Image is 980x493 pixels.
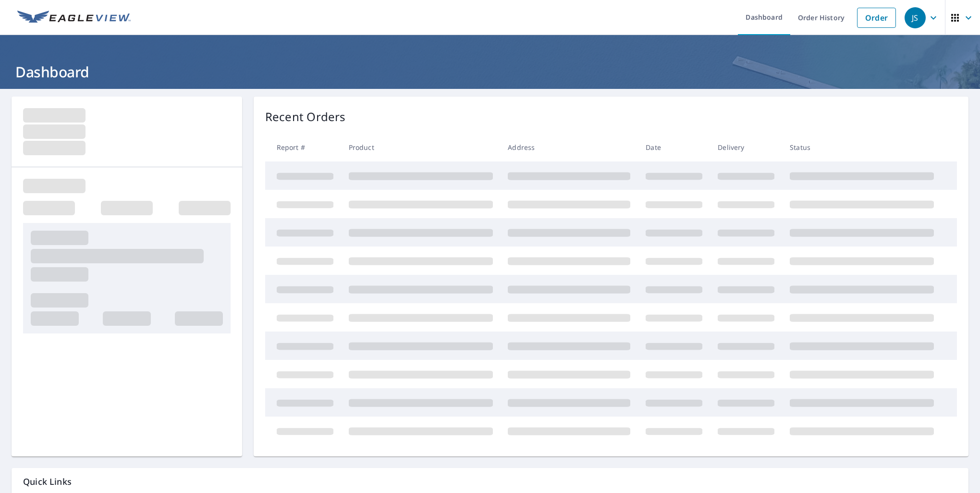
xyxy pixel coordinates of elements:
[905,7,926,28] div: JS
[265,133,341,161] th: Report #
[17,11,131,25] img: EV Logo
[265,108,346,125] p: Recent Orders
[638,133,710,161] th: Date
[341,133,501,161] th: Product
[782,133,942,161] th: Status
[710,133,782,161] th: Delivery
[12,62,968,82] h1: Dashboard
[500,133,638,161] th: Address
[857,8,896,28] a: Order
[23,476,957,488] p: Quick Links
